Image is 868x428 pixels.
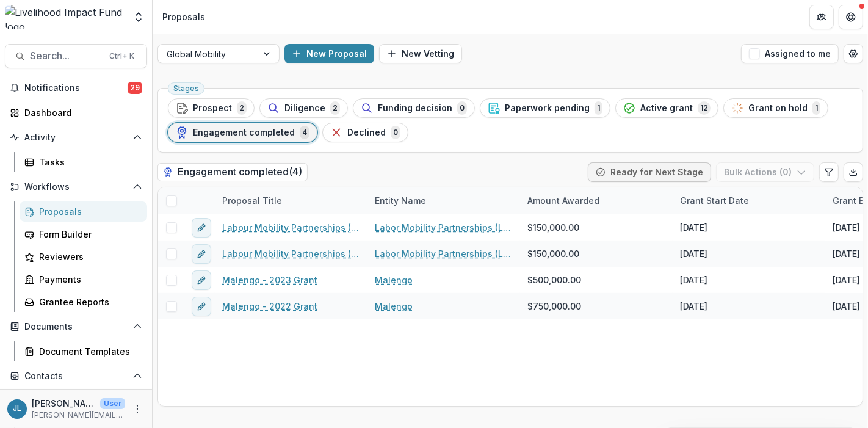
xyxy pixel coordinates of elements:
[39,228,137,241] div: Form Builder
[378,103,452,114] span: Funding decision
[680,300,707,313] div: [DATE]
[192,218,211,238] button: edit
[215,187,367,214] div: Proposal Title
[716,162,814,182] button: Bulk Actions (0)
[833,247,860,260] div: [DATE]
[680,274,707,286] div: [DATE]
[168,123,317,142] button: Engagement completed4
[812,101,820,115] span: 1
[673,187,825,214] div: Grant Start Date
[5,103,147,123] a: Dashboard
[833,221,860,234] div: [DATE]
[259,98,348,118] button: Diligence2
[527,300,581,313] span: $750,000.00
[480,98,610,118] button: Paperwork pending1
[20,152,147,172] a: Tasks
[741,44,839,63] button: Assigned to me
[347,128,386,138] span: Declined
[20,269,147,289] a: Payments
[128,82,142,94] span: 29
[157,163,308,181] h2: Engagement completed ( 4 )
[375,247,513,260] a: Labor Mobility Partnerships (LAMP)
[375,300,413,313] a: Malengo
[748,103,808,114] span: Grant on hold
[367,187,520,214] div: Entity Name
[680,247,707,260] div: [DATE]
[173,84,199,93] span: Stages
[20,224,147,244] a: Form Builder
[222,221,360,234] a: Labour Mobility Partnerships (LaMP) - 2023 grant
[13,405,21,413] div: Jane Leu
[39,250,137,263] div: Reviewers
[839,5,863,29] button: Get Help
[833,274,860,286] div: [DATE]
[222,247,360,260] a: Labour Mobility Partnerships (LaMP) - 2024 grant
[5,5,125,29] img: Livelihood Impact Fund logo
[520,187,673,214] div: Amount Awarded
[39,296,137,308] div: Grantee Reports
[322,123,408,142] button: Declined0
[819,162,839,182] button: Edit table settings
[375,274,413,286] a: Malengo
[5,128,147,147] button: Open Activity
[107,49,137,63] div: Ctrl + K
[24,132,128,143] span: Activity
[20,247,147,267] a: Reviewers
[527,247,579,260] span: $150,000.00
[588,162,711,182] button: Ready for Next Stage
[237,101,247,115] span: 2
[640,103,693,114] span: Active grant
[193,128,295,138] span: Engagement completed
[32,397,95,410] p: [PERSON_NAME]
[30,50,102,62] span: Search...
[844,44,863,63] button: Open table manager
[809,5,834,29] button: Partners
[391,126,400,139] span: 0
[284,103,325,114] span: Diligence
[595,101,602,115] span: 1
[222,274,317,286] a: Malengo - 2023 Grant
[130,5,147,29] button: Open entity switcher
[20,341,147,361] a: Document Templates
[300,126,309,139] span: 4
[39,205,137,218] div: Proposals
[24,322,128,332] span: Documents
[367,194,433,207] div: Entity Name
[24,371,128,382] span: Contacts
[457,101,467,115] span: 0
[193,103,232,114] span: Prospect
[192,297,211,316] button: edit
[5,78,147,98] button: Notifications29
[157,8,210,26] nav: breadcrumb
[168,98,255,118] button: Prospect2
[379,44,462,63] button: New Vetting
[353,98,475,118] button: Funding decision0
[192,244,211,264] button: edit
[32,410,125,421] p: [PERSON_NAME][EMAIL_ADDRESS][DOMAIN_NAME]
[833,300,860,313] div: [DATE]
[192,270,211,290] button: edit
[130,402,145,416] button: More
[375,221,513,234] a: Labor Mobility Partnerships (LAMP)
[215,194,289,207] div: Proposal Title
[284,44,374,63] button: New Proposal
[5,177,147,197] button: Open Workflows
[20,201,147,222] a: Proposals
[505,103,590,114] span: Paperwork pending
[330,101,340,115] span: 2
[5,317,147,336] button: Open Documents
[527,274,581,286] span: $500,000.00
[24,106,137,119] div: Dashboard
[527,221,579,234] span: $150,000.00
[5,366,147,386] button: Open Contacts
[162,10,205,23] div: Proposals
[723,98,828,118] button: Grant on hold1
[39,345,137,358] div: Document Templates
[520,194,607,207] div: Amount Awarded
[39,156,137,169] div: Tasks
[222,300,317,313] a: Malengo - 2022 Grant
[24,182,128,192] span: Workflows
